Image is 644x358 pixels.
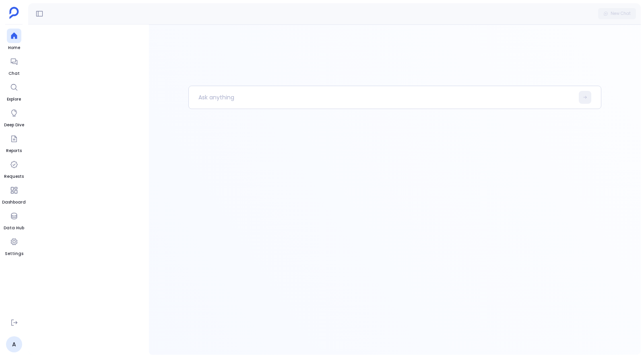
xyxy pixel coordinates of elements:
[4,122,24,128] span: Deep Dive
[9,7,19,19] img: petavue logo
[4,106,24,128] a: Deep Dive
[7,54,21,77] a: Chat
[5,235,23,257] a: Settings
[7,96,21,103] span: Explore
[7,29,21,51] a: Home
[6,336,22,352] a: A
[2,183,26,206] a: Dashboard
[2,199,26,206] span: Dashboard
[4,173,24,180] span: Requests
[4,209,24,231] a: Data Hub
[5,251,23,257] span: Settings
[6,148,22,154] span: Reports
[7,45,21,51] span: Home
[4,225,24,231] span: Data Hub
[7,80,21,103] a: Explore
[4,157,24,180] a: Requests
[7,70,21,77] span: Chat
[6,132,22,154] a: Reports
